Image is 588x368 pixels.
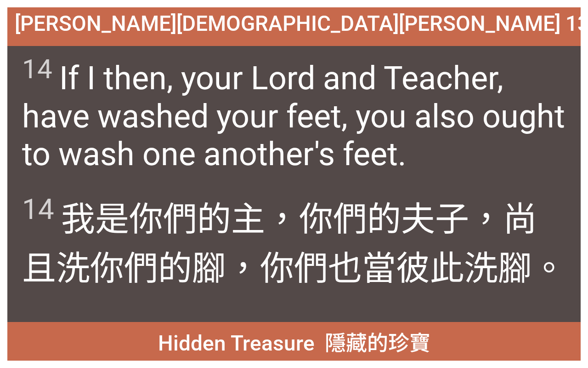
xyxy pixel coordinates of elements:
wg5216: 的腳 [158,248,566,288]
wg2532: 當 [362,248,566,288]
sup: 14 [22,193,54,226]
wg1473: 是你們的主 [22,199,566,288]
wg5210: 也 [328,248,566,288]
wg3784: 彼此 [396,248,566,288]
span: 我 [22,191,566,290]
span: If I then, your Lord and Teacher, have washed your feet, you also ought to wash one another's feet. [22,53,566,172]
wg4228: 。 [532,248,566,288]
wg3538: 你們 [90,248,566,288]
sup: 14 [22,53,52,85]
wg4228: ，你們 [226,248,566,288]
wg3538: 腳 [498,248,566,288]
wg240: 洗 [464,248,566,288]
wg2962: ，你們的夫子 [22,199,566,288]
span: Hidden Treasure 隱藏的珍寶 [158,326,430,356]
